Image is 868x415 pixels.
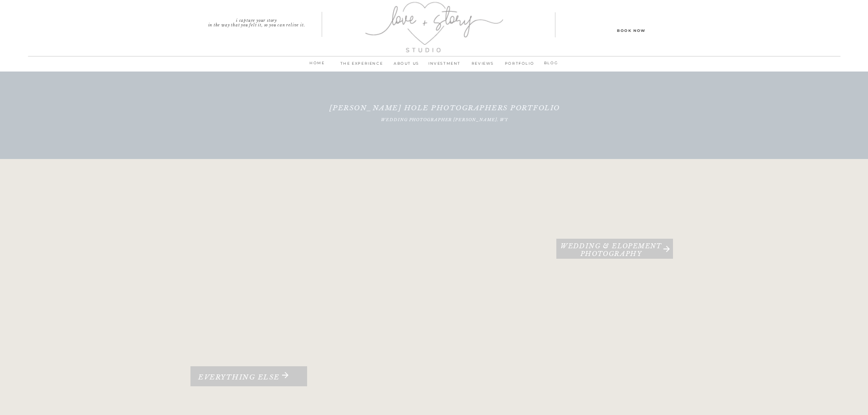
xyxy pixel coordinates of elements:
[591,27,673,33] a: Book Now
[556,242,667,256] a: Wedding & Elopement PHOTOGRAPHY
[305,59,329,72] a: home
[388,60,426,72] a: ABOUT us
[323,104,566,122] h1: [PERSON_NAME] Hole Photographers portfolio
[336,60,388,72] a: THE EXPERIENCE
[191,18,322,25] p: I capture your story in the way that you felt it, so you can relive it.
[323,118,566,136] h2: wedding Photographer [PERSON_NAME]. WY
[539,59,563,68] a: BLOG
[464,60,502,72] a: REVIEWS
[502,60,537,72] a: PORTFOLIO
[426,60,464,72] a: INVESTMENT
[184,373,294,386] a: Everything Else
[191,18,322,25] a: I capture your storyin the way that you felt it, so you can relive it.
